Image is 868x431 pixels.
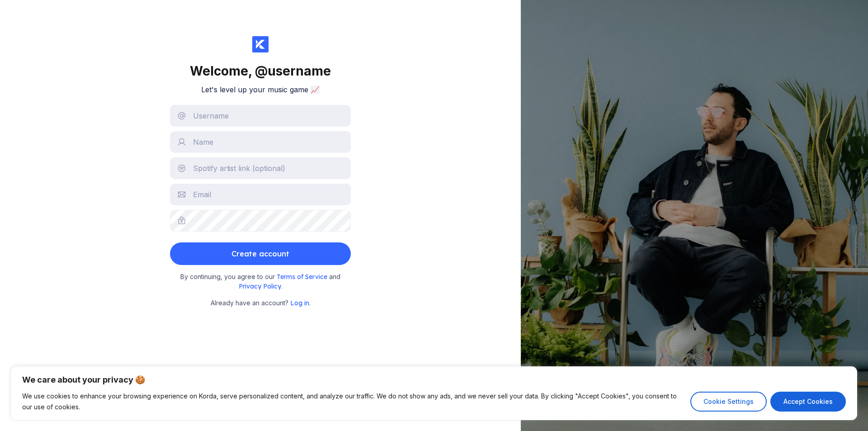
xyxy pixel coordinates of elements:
[690,392,767,412] button: Cookie Settings
[190,63,331,79] div: Welcome,
[22,391,684,412] p: We use cookies to enhance your browsing experience on Korda, serve personalized content, and anal...
[231,245,289,263] div: Create account
[170,105,351,127] input: Username
[22,374,846,385] p: We care about your privacy 🍪
[201,85,320,94] h2: Let's level up your music game 📈
[175,272,346,291] small: By continuing, you agree to our and .
[170,157,351,179] input: Spotify artist link (optional)
[211,298,311,308] small: Already have an account? .
[239,282,281,290] span: Privacy Policy
[290,299,309,307] span: Log in
[170,184,351,205] input: Email
[268,63,331,79] span: username
[290,299,309,307] a: Log in
[277,273,329,281] span: Terms of Service
[170,242,351,265] button: Create account
[277,273,329,280] a: Terms of Service
[239,282,281,290] a: Privacy Policy
[770,392,846,412] button: Accept Cookies
[170,131,351,153] input: Name
[255,63,268,79] span: @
